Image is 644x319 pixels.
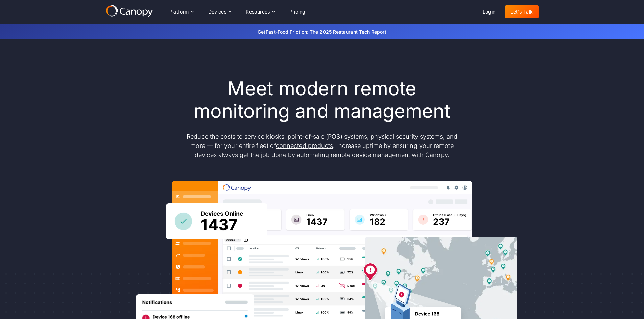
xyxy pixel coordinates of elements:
a: Fast-Food Friction: The 2025 Restaurant Tech Report [266,29,386,35]
div: Devices [203,5,237,19]
div: Resources [246,9,270,14]
img: Canopy sees how many devices are online [166,203,267,239]
p: Get [157,28,488,35]
a: Pricing [284,5,311,18]
div: Platform [169,9,189,14]
p: Reduce the costs to service kiosks, point-of-sale (POS) systems, physical security systems, and m... [180,132,464,159]
a: connected products [276,142,333,149]
div: Platform [164,5,199,19]
a: Login [477,5,501,18]
div: Devices [208,9,227,14]
h1: Meet modern remote monitoring and management [180,77,464,123]
a: Let's Talk [505,5,539,18]
div: Resources [240,5,280,19]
